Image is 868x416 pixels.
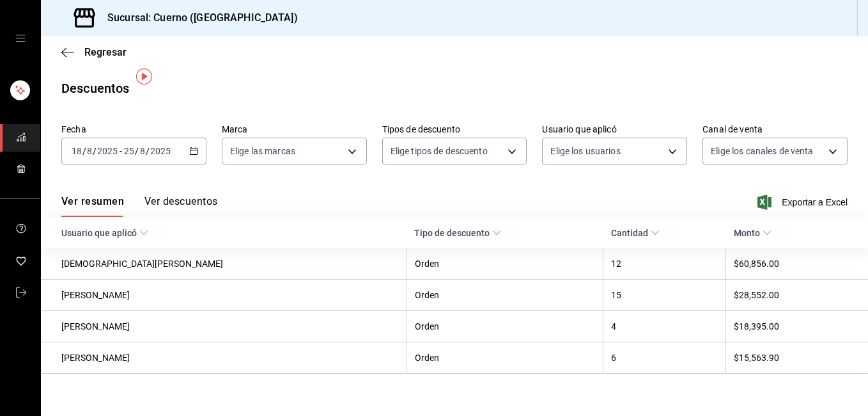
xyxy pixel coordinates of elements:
[726,311,868,342] th: $18,395.00
[97,146,118,156] input: ----
[61,195,124,217] button: Ver resumen
[603,280,726,311] th: 15
[41,248,407,280] th: [DEMOGRAPHIC_DATA][PERSON_NAME]
[230,145,295,157] span: Elige las marcas
[135,146,139,156] span: /
[760,195,848,210] button: Exportar a Excel
[97,10,298,26] h3: Sucursal: Cuerno ([GEOGRAPHIC_DATA])
[407,311,603,342] th: Orden
[391,145,488,157] span: Elige tipos de descuento
[123,146,135,156] input: --
[41,311,407,342] th: [PERSON_NAME]
[382,125,527,134] label: Tipos de descuento
[61,125,206,134] label: Fecha
[71,146,82,156] input: --
[61,195,217,217] div: navigation tabs
[84,46,127,58] span: Regresar
[407,342,603,374] th: Orden
[93,146,97,156] span: /
[86,146,93,156] input: --
[611,228,660,238] span: Cantidad
[82,146,86,156] span: /
[61,46,127,58] button: Regresar
[61,79,129,98] div: Descuentos
[407,280,603,311] th: Orden
[407,248,603,280] th: Orden
[711,145,813,157] span: Elige los canales de venta
[726,342,868,374] th: $15,563.90
[139,146,146,156] input: --
[603,248,726,280] th: 12
[603,342,726,374] th: 6
[150,146,171,156] input: ----
[222,125,367,134] label: Marca
[542,125,687,134] label: Usuario que aplicó
[146,146,150,156] span: /
[414,228,501,238] span: Tipo de descuento
[734,228,771,238] span: Monto
[550,145,620,157] span: Elige los usuarios
[144,195,217,217] button: Ver descuentos
[41,280,407,311] th: [PERSON_NAME]
[120,146,122,156] span: -
[603,311,726,342] th: 4
[702,125,848,134] label: Canal de venta
[41,342,407,374] th: [PERSON_NAME]
[726,248,868,280] th: $60,856.00
[136,68,152,84] img: Tooltip marker
[726,280,868,311] th: $28,552.00
[61,228,148,238] span: Usuario que aplicó
[15,33,26,44] button: open drawer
